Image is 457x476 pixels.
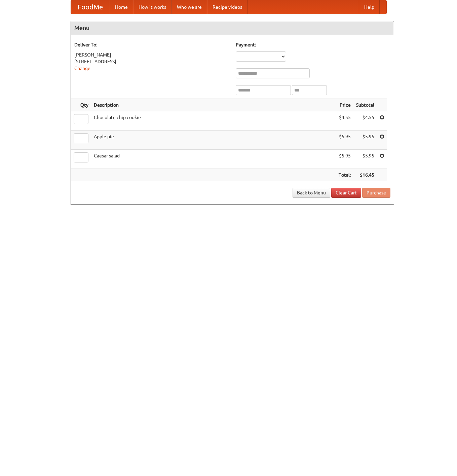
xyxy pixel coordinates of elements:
[71,21,394,35] h4: Menu
[353,131,377,150] td: $5.95
[71,99,91,111] th: Qty
[91,99,336,111] th: Description
[336,150,353,169] td: $5.95
[331,188,361,198] a: Clear Cart
[336,131,353,150] td: $5.95
[336,99,353,111] th: Price
[336,169,353,181] th: Total:
[293,188,330,198] a: Back to Menu
[74,58,229,65] div: [STREET_ADDRESS]
[91,111,336,131] td: Chocolate chip cookie
[207,0,247,14] a: Recipe videos
[74,41,229,48] h5: Deliver To:
[74,51,229,58] div: [PERSON_NAME]
[91,150,336,169] td: Caesar salad
[336,111,353,131] td: $4.55
[71,0,110,14] a: FoodMe
[353,99,377,111] th: Subtotal
[172,0,207,14] a: Who we are
[353,169,377,181] th: $16.45
[359,0,380,14] a: Help
[110,0,133,14] a: Home
[91,131,336,150] td: Apple pie
[362,188,390,198] button: Purchase
[74,66,90,71] a: Change
[353,111,377,131] td: $4.55
[353,150,377,169] td: $5.95
[133,0,172,14] a: How it works
[236,41,390,48] h5: Payment:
